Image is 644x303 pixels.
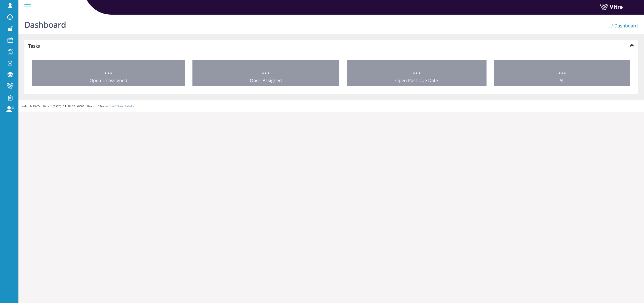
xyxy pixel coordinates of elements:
a: ... All [494,60,630,86]
a: ... Open Assigned [192,60,340,86]
span: Hash '4c79e7a' Date '[DATE] 14:20:23 +0000' Branch 'Production' [21,105,116,108]
span: All [559,77,565,83]
span: ... [606,23,610,29]
li: Dashboard [610,23,638,29]
span: Open Assigned [250,77,282,83]
a: Show Labels [117,105,134,108]
strong: Tasks [28,43,40,49]
h1: Dashboard [24,13,66,34]
span: ... [262,62,270,77]
span: Open Past Due Date [395,77,438,83]
span: ... [413,62,421,77]
span: ... [104,62,112,77]
a: ... Open Unassigned [32,60,185,86]
a: ... Open Past Due Date [347,60,487,86]
span: Open Unassigned [90,77,127,83]
span: ... [558,62,566,77]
